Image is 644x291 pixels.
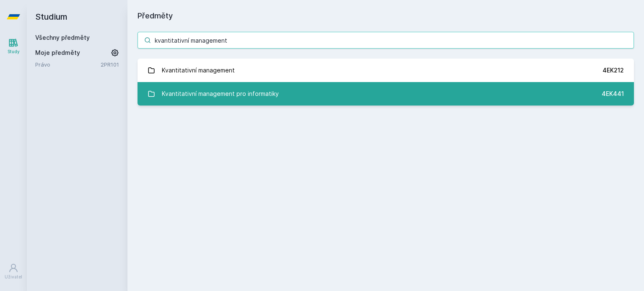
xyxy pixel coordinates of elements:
div: 4EK441 [602,90,624,98]
div: Kvantitativní management pro informatiky [162,85,279,102]
input: Název nebo ident předmětu… [138,32,634,49]
div: Study [8,49,20,55]
div: Kvantitativní management [162,62,235,79]
a: 2PR101 [101,61,119,68]
a: Kvantitativní management pro informatiky 4EK441 [138,82,634,106]
a: Právo [35,60,101,69]
div: Uživatel [5,274,22,280]
a: Kvantitativní management 4EK212 [138,59,634,82]
a: Všechny předměty [35,34,90,41]
h1: Předměty [138,10,634,22]
span: Moje předměty [35,49,80,57]
a: Uživatel [2,259,25,284]
a: Study [2,33,25,59]
div: 4EK212 [602,66,624,75]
